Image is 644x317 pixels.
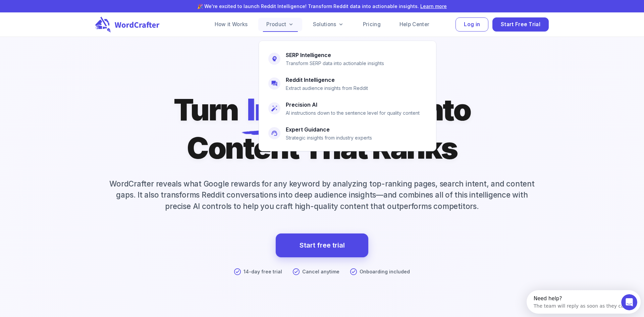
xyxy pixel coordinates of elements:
h6: SERP Intelligence [286,50,331,60]
div: The team will reply as soon as they can [7,11,100,18]
a: Solutions [305,18,352,31]
a: Help Center [391,18,437,31]
a: Pricing [355,18,389,31]
iframe: Intercom live chat [621,294,637,310]
iframe: Intercom live chat discovery launcher [527,290,641,314]
a: Start free trial [300,240,345,251]
h6: Expert Guidance [286,125,330,134]
a: How it Works [207,18,256,31]
a: Learn more [420,3,447,9]
div: Need help? [7,6,100,11]
a: Product [258,18,302,31]
p: 14-day free trial [244,268,282,275]
h6: Reddit Intelligence [286,75,335,85]
p: WordCrafter reveals what Google rewards for any keyword by analyzing top-ranking pages, search in... [95,178,549,212]
p: 🎉 We're excited to launch Reddit Intelligence! Transform Reddit data into actionable insights. [28,3,616,10]
span: Log in [464,20,480,29]
p: Transform SERP data into actionable insights [286,60,384,67]
h6: Precision AI [286,100,317,109]
p: Cancel anytime [302,268,339,275]
a: Expert GuidanceStrategic insights from industry experts [264,121,431,146]
div: Open Intercom Messenger [3,3,120,21]
span: Start Free Trial [501,20,540,29]
p: AI instructions down to the sentence level for quality content [286,109,420,117]
p: Onboarding included [360,268,410,275]
p: Extract audience insights from Reddit [286,85,368,92]
a: Reddit IntelligenceExtract audience insights from Reddit [264,71,431,96]
h1: Turn Into Content That Ranks [174,91,471,167]
a: Precision AIAI instructions down to the sentence level for quality content [264,96,431,121]
span: Intelligence [247,91,409,129]
a: SERP IntelligenceTransform SERP data into actionable insights [264,46,431,71]
p: Strategic insights from industry experts [286,134,372,142]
